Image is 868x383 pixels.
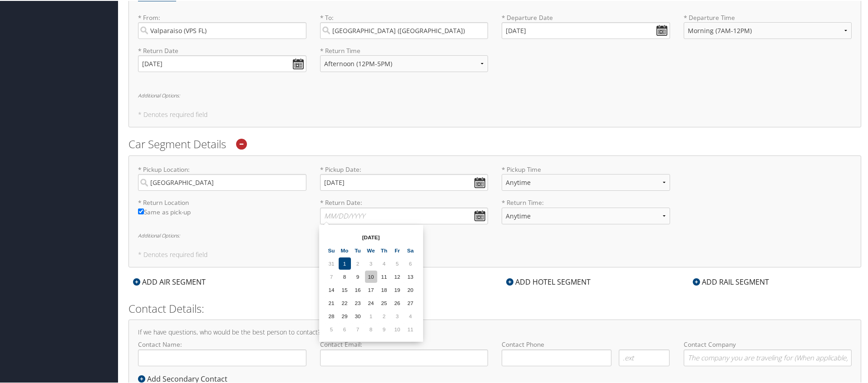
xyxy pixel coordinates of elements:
th: Su [325,243,338,256]
label: Same as pick-up [138,207,306,221]
select: * Return Time: [502,207,670,223]
label: * To: [320,12,488,38]
div: ADD AIR SEGMENT [128,276,210,286]
div: ADD RAIL SEGMENT [688,276,774,286]
td: 6 [404,257,417,269]
td: 14 [325,283,338,295]
td: 10 [391,322,404,335]
label: * Return Time: [502,197,670,230]
input: .ext [619,349,670,365]
td: 8 [339,270,351,282]
td: 21 [325,296,338,308]
td: 31 [325,257,338,269]
td: 22 [339,296,351,308]
input: * Pickup Date: [320,173,488,190]
h2: Car Segment Details [128,136,861,151]
td: 29 [339,309,351,321]
label: Contact Phone [502,339,670,348]
label: Contact Company [684,339,852,365]
th: Mo [339,243,351,256]
th: [DATE] [339,230,404,242]
label: * Return Date: [320,197,488,223]
h6: Additional Options: [138,232,852,237]
td: 3 [391,309,404,321]
h5: * Denotes required field [138,251,852,257]
td: 1 [339,257,351,269]
th: Sa [404,243,417,256]
td: 24 [365,296,377,308]
label: Contact Email: [320,339,488,365]
label: * Return Date [138,45,306,54]
td: 2 [378,309,390,321]
td: 6 [339,322,351,335]
select: * Pickup Time [502,173,670,190]
h6: Additional Options: [138,92,852,97]
td: 26 [391,296,404,308]
td: 3 [365,257,377,269]
input: City or Airport Code [320,21,488,38]
label: * Pickup Location: [138,164,306,190]
td: 19 [391,283,404,295]
label: * Return Time [320,45,488,54]
td: 17 [365,283,377,295]
td: 18 [378,283,390,295]
label: * From: [138,12,306,38]
td: 7 [325,270,338,282]
input: Contact Email: [320,349,488,365]
input: * Return Date: [320,207,488,223]
td: 27 [404,296,417,308]
label: * Return Location [138,197,306,206]
td: 20 [404,283,417,295]
td: 10 [365,270,377,282]
td: 5 [391,257,404,269]
div: ADD HOTEL SEGMENT [502,276,595,286]
input: MM/DD/YYYY [138,54,306,71]
th: We [365,243,377,256]
td: 11 [378,270,390,282]
th: Th [378,243,390,256]
td: 1 [365,309,377,321]
td: 7 [352,322,364,335]
label: * Pickup Date: [320,164,488,190]
div: ADD CAR SEGMENT [315,276,399,286]
input: Contact Name: [138,349,306,365]
label: Contact Name: [138,339,306,365]
input: MM/DD/YYYY [502,21,670,38]
td: 12 [391,270,404,282]
h4: If we have questions, who would be the best person to contact? [138,328,852,335]
select: * Departure Time [684,21,852,38]
td: 5 [325,322,338,335]
h5: * Denotes required field [138,111,852,117]
td: 9 [378,322,390,335]
td: 4 [404,309,417,321]
td: 2 [352,257,364,269]
td: 28 [325,309,338,321]
td: 4 [378,257,390,269]
td: 30 [352,309,364,321]
input: Contact Company [684,349,852,365]
label: * Pickup Time [502,164,670,197]
td: 16 [352,283,364,295]
td: 11 [404,322,417,335]
th: Tu [352,243,364,256]
h2: Contact Details: [128,300,861,315]
td: 25 [378,296,390,308]
td: 23 [352,296,364,308]
td: 13 [404,270,417,282]
td: 15 [339,283,351,295]
label: * Departure Time [684,12,852,45]
td: 9 [352,270,364,282]
label: * Departure Date [502,12,670,21]
td: 8 [365,322,377,335]
input: Same as pick-up [138,208,144,213]
input: City or Airport Code [138,21,306,38]
th: Fr [391,243,404,256]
